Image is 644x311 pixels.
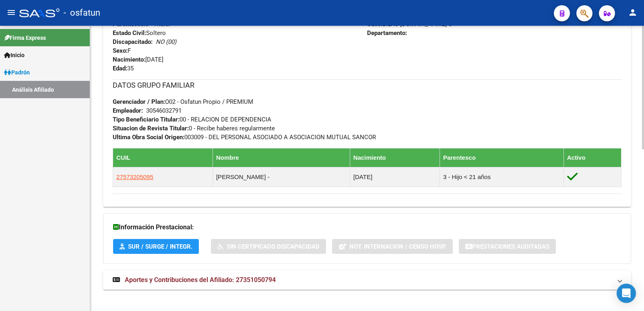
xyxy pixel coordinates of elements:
[113,38,153,45] strong: Discapacitado:
[113,47,131,54] span: F
[125,276,276,284] span: Aportes y Contribuciones del Afiliado: 27351050794
[116,173,153,180] span: 27573205095
[128,243,192,250] span: SUR / SURGE / INTEGR.
[211,239,326,254] button: Sin Certificado Discapacidad
[113,21,171,28] span: 0 - Titular
[64,4,100,22] span: - osfatun
[113,65,127,72] strong: Edad:
[350,148,440,167] th: Nacimiento
[213,167,350,187] td: [PERSON_NAME] -
[113,80,621,91] h3: DATOS GRUPO FAMILIAR
[113,98,165,105] strong: Gerenciador / Plan:
[213,148,350,167] th: Nombre
[227,243,320,250] span: Sin Certificado Discapacidad
[367,21,382,28] strong: Calle:
[113,125,189,132] strong: Situacion de Revista Titular:
[4,68,30,77] span: Padrón
[4,33,46,42] span: Firma Express
[113,134,376,141] span: 003009 - DEL PERSONAL ASOCIADO A ASOCIACION MUTUAL SANCOR
[349,243,446,250] span: Not. Internacion / Censo Hosp.
[113,107,143,114] strong: Empleador:
[367,29,407,37] strong: Departamento:
[113,125,275,132] span: 0 - Recibe haberes regularmente
[113,65,134,72] span: 35
[113,222,621,233] h3: Información Prestacional:
[563,148,621,167] th: Activo
[459,239,556,254] button: Prestaciones Auditadas
[113,148,213,167] th: CUIL
[113,29,166,37] span: Soltero
[113,116,180,123] strong: Tipo Beneficiario Titular:
[617,284,636,303] div: Open Intercom Messenger
[350,167,440,187] td: [DATE]
[113,56,145,63] strong: Nacimiento:
[113,239,199,254] button: SUR / SURGE / INTEGR.
[4,51,25,60] span: Inicio
[628,8,638,17] mat-icon: person
[113,47,128,54] strong: Sexo:
[113,134,184,141] strong: Ultima Obra Social Origen:
[146,106,182,115] div: 30546032791
[156,38,176,45] i: NO (00)
[113,21,145,28] strong: Parentesco:
[113,116,271,123] span: 00 - RELACION DE DEPENDENCIA
[113,56,163,63] span: [DATE]
[472,243,549,250] span: Prestaciones Auditadas
[332,239,453,254] button: Not. Internacion / Censo Hosp.
[367,21,452,28] span: B.LAS [DOMAIN_NAME] 5
[113,98,253,105] span: O02 - Osfatun Propio / PREMIUM
[6,8,16,17] mat-icon: menu
[103,270,631,290] mat-expansion-panel-header: Aportes y Contribuciones del Afiliado: 27351050794
[113,29,146,37] strong: Estado Civil:
[440,167,563,187] td: 3 - Hijo < 21 años
[440,148,563,167] th: Parentesco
